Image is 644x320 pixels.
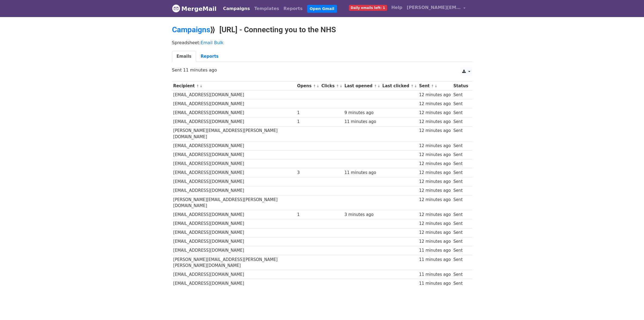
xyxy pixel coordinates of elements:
td: Sent [452,186,469,195]
a: Reports [281,3,305,14]
td: [EMAIL_ADDRESS][DOMAIN_NAME] [172,279,296,288]
a: ↓ [339,84,342,88]
a: ↓ [434,84,437,88]
td: Sent [452,177,469,186]
div: 11 minutes ago [419,271,451,278]
div: 12 minutes ago [419,221,451,227]
p: Sent 11 minutes ago [172,67,472,73]
a: Help [389,2,405,13]
div: 1 [297,119,319,125]
td: [EMAIL_ADDRESS][DOMAIN_NAME] [172,210,296,219]
div: 12 minutes ago [419,143,451,149]
th: Last clicked [381,82,418,90]
div: 11 minutes ago [345,170,380,176]
div: 1 [297,110,319,116]
div: 12 minutes ago [419,238,451,245]
td: [EMAIL_ADDRESS][DOMAIN_NAME] [172,117,296,126]
td: [EMAIL_ADDRESS][DOMAIN_NAME] [172,219,296,228]
td: Sent [452,219,469,228]
td: [EMAIL_ADDRESS][DOMAIN_NAME] [172,150,296,159]
div: 11 minutes ago [419,247,451,254]
th: Clicks [320,82,343,90]
a: MergeMail [172,3,217,14]
td: Sent [452,246,469,255]
a: ↑ [431,84,434,88]
td: Sent [452,141,469,150]
td: Sent [452,270,469,279]
td: [EMAIL_ADDRESS][DOMAIN_NAME] [172,90,296,99]
div: 12 minutes ago [419,230,451,236]
div: 12 minutes ago [419,179,451,185]
td: [EMAIL_ADDRESS][DOMAIN_NAME] [172,246,296,255]
div: 3 [297,170,319,176]
p: Spreadsheet: [172,40,472,46]
div: 12 minutes ago [419,101,451,107]
a: ↓ [377,84,380,88]
th: Opens [296,82,320,90]
td: [PERSON_NAME][EMAIL_ADDRESS][PERSON_NAME][PERSON_NAME][DOMAIN_NAME] [172,255,296,270]
a: Daily emails left: 1 [347,2,389,13]
span: [PERSON_NAME][EMAIL_ADDRESS][PERSON_NAME] [407,4,461,11]
td: [PERSON_NAME][EMAIL_ADDRESS][PERSON_NAME][DOMAIN_NAME] [172,126,296,141]
td: [PERSON_NAME][EMAIL_ADDRESS][PERSON_NAME][DOMAIN_NAME] [172,195,296,210]
td: Sent [452,195,469,210]
a: Campaigns [221,3,252,14]
td: Sent [452,237,469,246]
div: 12 minutes ago [419,92,451,98]
div: 1 [297,212,319,218]
div: 12 minutes ago [419,128,451,134]
a: Email Bulk [201,40,223,45]
td: [EMAIL_ADDRESS][DOMAIN_NAME] [172,237,296,246]
td: [EMAIL_ADDRESS][DOMAIN_NAME] [172,159,296,168]
td: [EMAIL_ADDRESS][DOMAIN_NAME] [172,108,296,117]
a: Emails [172,51,196,62]
a: ↑ [196,84,199,88]
a: [PERSON_NAME][EMAIL_ADDRESS][PERSON_NAME] [405,2,468,15]
td: Sent [452,228,469,237]
a: ↑ [374,84,377,88]
th: Status [452,82,469,90]
td: [EMAIL_ADDRESS][DOMAIN_NAME] [172,177,296,186]
div: 12 minutes ago [419,152,451,158]
div: 3 minutes ago [345,212,380,218]
td: [EMAIL_ADDRESS][DOMAIN_NAME] [172,141,296,150]
a: ↑ [336,84,339,88]
th: Recipient [172,82,296,90]
td: [EMAIL_ADDRESS][DOMAIN_NAME] [172,99,296,108]
div: 12 minutes ago [419,188,451,194]
a: ↑ [313,84,316,88]
td: [EMAIL_ADDRESS][DOMAIN_NAME] [172,168,296,177]
div: 12 minutes ago [419,161,451,167]
div: 11 minutes ago [345,119,380,125]
th: Sent [418,82,452,90]
div: 9 minutes ago [345,110,380,116]
td: Sent [452,117,469,126]
td: Sent [452,99,469,108]
img: MergeMail logo [172,4,180,12]
div: 12 minutes ago [419,110,451,116]
div: 12 minutes ago [419,119,451,125]
th: Last opened [343,82,381,90]
td: Sent [452,255,469,270]
td: Sent [452,150,469,159]
h2: ⟫ [URL] - Connecting you to the NHS [172,25,472,34]
td: Sent [452,159,469,168]
a: ↑ [411,84,414,88]
td: Sent [452,210,469,219]
a: Open Gmail [307,5,337,13]
a: ↓ [414,84,417,88]
td: Sent [452,168,469,177]
td: [EMAIL_ADDRESS][DOMAIN_NAME] [172,228,296,237]
td: Sent [452,108,469,117]
td: [EMAIL_ADDRESS][DOMAIN_NAME] [172,186,296,195]
div: 11 minutes ago [419,257,451,263]
div: 11 minutes ago [419,280,451,287]
span: Daily emails left: 1 [349,5,387,11]
a: ↓ [316,84,319,88]
a: Reports [196,51,223,62]
div: 12 minutes ago [419,170,451,176]
td: Sent [452,279,469,288]
div: 12 minutes ago [419,197,451,203]
a: ↓ [200,84,203,88]
a: Templates [252,3,281,14]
